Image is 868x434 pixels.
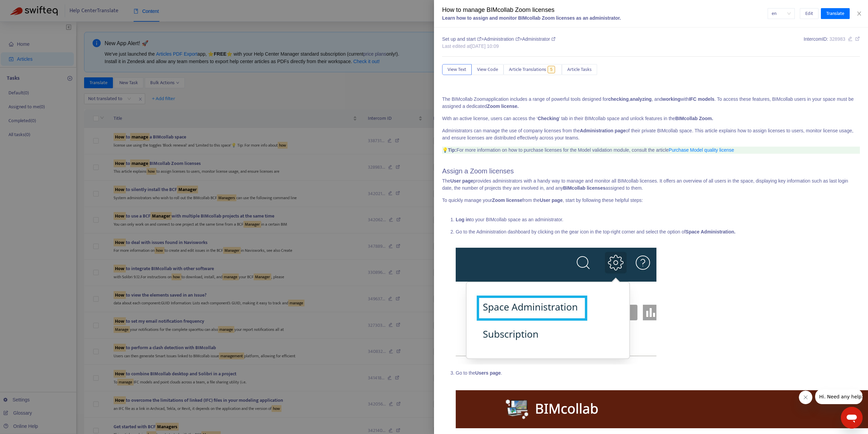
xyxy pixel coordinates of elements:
[804,36,860,50] div: Intercom ID:
[522,36,555,42] span: Administrator
[772,8,791,19] span: en
[456,217,470,222] b: Log in
[477,66,498,73] span: View Code
[456,216,860,223] p: to your BIMcollab space as an administrator.
[442,96,860,110] p: The BIMcollab Zoomapplication includes a range of powerful tools designed for , , and with . To a...
[800,8,818,19] button: Edit
[456,248,656,364] img: edbsnf98722511cb3be32de2ab4497254bf6e9b61760463fe42d92d94204113bed1e4ad38c8534b492f9cac30a6fdd238...
[608,96,629,102] b: checking
[662,96,680,102] b: working
[442,5,768,15] div: How to manage BIMcollab Zoom licenses
[821,8,850,19] button: Translate
[854,11,864,17] button: Close
[686,229,735,234] b: Space Administration.
[442,197,860,211] p: To quickly manage your from the , start by following these helpful steps: ​
[492,197,522,203] b: Zoom license
[442,64,472,75] button: View Text
[630,96,652,102] b: analyzing
[829,36,845,42] span: 328983
[509,66,546,73] span: Article Translations
[799,391,812,404] iframe: Close message
[675,116,713,121] b: BIMcollab Zoom.
[442,36,484,42] span: Set up and start >
[4,5,49,10] span: Hi. Need any help?
[442,159,860,175] h2: ​Assign a Zoom licenses
[442,177,860,192] p: The provides administrators with a handy way to manage and monitor all BIMcollab licenses. It off...
[538,116,559,121] b: Checking
[442,147,860,154] p: 💡 For more information on how to purchase licenses for the Model validation module, consult the a...
[540,197,563,203] b: User page
[562,64,597,75] button: Article Tasks
[487,103,518,109] b: Zoom license.
[442,15,768,22] div: Learn how to assign and monitor BIMcollab Zoom licenses as an administrator.
[475,370,501,376] b: Users page
[484,36,522,42] span: Administration >
[448,147,456,153] b: Tip:
[504,64,562,75] button: Article Translations5
[548,66,555,73] span: 5
[669,147,734,153] a: Purchase Model quality license
[448,66,466,73] span: View Text
[456,228,860,243] p: Go to the Administration dashboard by clicking on the gear icon in the top-right corner and selec...
[442,127,860,141] p: Administrators can manage the use of company licenses from the of their private BIMcollab space. ...
[456,370,860,384] p: Go to the . ​
[472,64,504,75] button: View Code
[826,10,844,17] span: Translate
[805,10,813,17] span: Edit
[450,178,473,184] b: User page
[856,11,862,16] span: close
[442,115,860,122] p: With an active license, users can access the ‘ ’ tab in their BIMcollab space and unlock features...
[442,43,555,50] div: Last edited at [DATE] 10:09
[567,66,592,73] span: Article Tasks
[689,96,714,102] b: IFC models
[841,407,863,429] iframe: Button to launch messaging window
[815,389,863,404] iframe: Message from company
[563,185,605,191] b: BIMcollab licenses
[580,128,626,133] b: Administration page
